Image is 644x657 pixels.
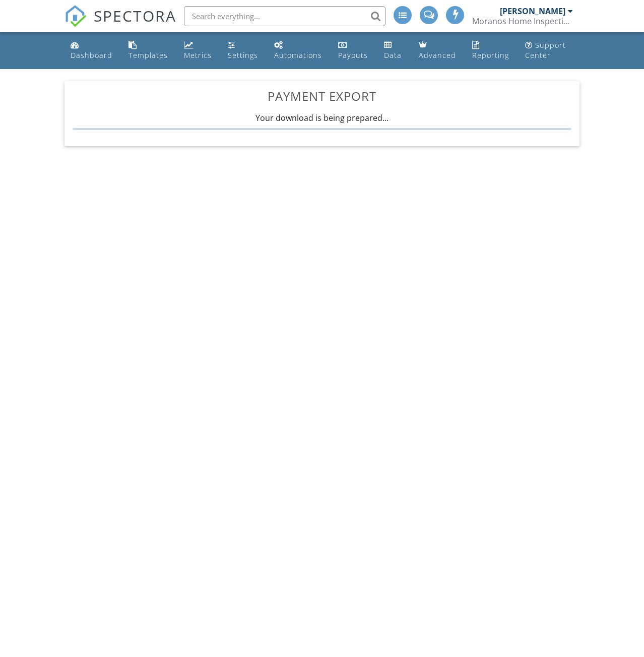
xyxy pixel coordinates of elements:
div: Data [384,50,402,60]
a: Settings [224,36,262,65]
input: Search everything... [184,6,385,26]
div: Metrics [184,50,212,60]
a: Data [380,36,407,65]
div: Templates [128,50,168,60]
div: Settings [228,50,258,60]
div: Support Center [525,40,566,60]
a: Reporting [468,36,513,65]
a: Payouts [334,36,372,65]
a: Support Center [521,36,577,65]
a: Templates [124,36,172,65]
div: Payouts [338,50,368,60]
div: [PERSON_NAME] [500,6,565,16]
span: SPECTORA [94,5,176,26]
a: SPECTORA [65,14,176,35]
img: The Best Home Inspection Software - Spectora [65,5,87,27]
div: Advanced [419,50,456,60]
h3: Payment Export [73,89,571,103]
a: Dashboard [67,36,116,65]
a: Automations (Advanced) [270,36,326,65]
a: Advanced [415,36,460,65]
div: Your download is being prepared... [73,112,571,129]
div: Moranos Home Inspections LLC [472,16,573,26]
div: Reporting [472,50,509,60]
a: Metrics [180,36,216,65]
div: Dashboard [71,50,112,60]
div: Automations [274,50,322,60]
